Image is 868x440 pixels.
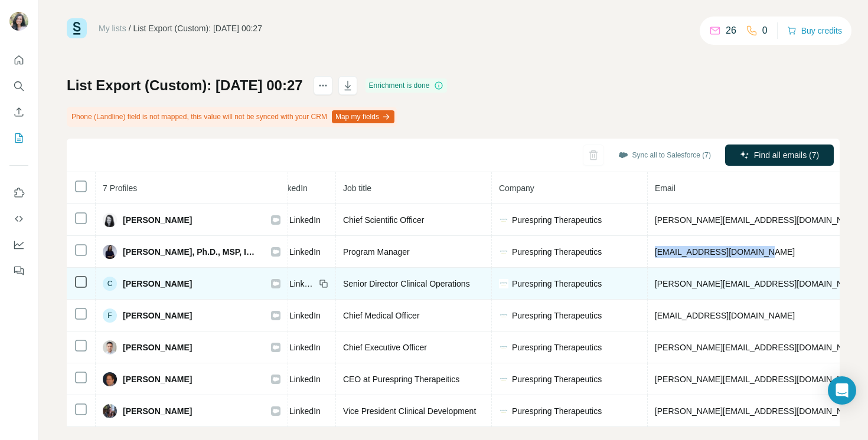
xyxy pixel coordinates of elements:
button: Search [9,75,28,97]
span: Company [499,183,534,193]
img: company-logo [499,279,508,288]
img: Avatar [103,404,117,418]
button: Enrich CSV [9,101,28,123]
span: [EMAIL_ADDRESS][DOMAIN_NAME] [655,311,795,320]
span: LinkedIn [276,183,308,193]
span: Vice President Clinical Development [343,406,476,416]
span: CEO at Purespring Therapeitics [343,375,459,384]
span: LinkedIn [289,214,321,226]
span: Purespring Therapeutics [512,214,602,226]
h1: List Export (Custom): [DATE] 00:27 [67,76,303,95]
img: company-logo [499,406,508,416]
span: 7 Profiles [103,183,137,193]
img: Surfe Logo [67,18,87,38]
div: F [103,308,117,323]
button: Sync all to Salesforce (7) [610,146,719,164]
div: C [103,277,117,291]
img: Avatar [9,12,28,31]
span: Senior Director Clinical Operations [343,279,470,288]
span: [PERSON_NAME] [123,373,192,385]
span: [PERSON_NAME] [123,405,192,417]
button: My lists [9,127,28,149]
span: [PERSON_NAME][EMAIL_ADDRESS][DOMAIN_NAME] [655,406,863,416]
img: company-logo [499,375,508,384]
span: LinkedIn [289,278,315,290]
span: Chief Executive Officer [343,343,427,352]
img: company-logo [499,247,508,257]
span: [PERSON_NAME][EMAIL_ADDRESS][DOMAIN_NAME] [655,279,863,288]
button: Use Surfe API [9,208,28,229]
span: Purespring Therapeutics [512,342,602,353]
span: Purespring Therapeutics [512,278,602,290]
span: Purespring Therapeutics [512,405,602,417]
img: Avatar [103,372,117,386]
span: LinkedIn [289,310,321,321]
span: Program Manager [343,247,410,257]
span: [PERSON_NAME][EMAIL_ADDRESS][DOMAIN_NAME] [655,215,863,225]
button: Use Surfe on LinkedIn [9,182,28,203]
span: LinkedIn [289,246,321,258]
button: Find all emails (7) [725,145,834,166]
button: Quick start [9,50,28,71]
img: company-logo [499,215,508,225]
span: [PERSON_NAME] [123,342,192,353]
img: Avatar [103,213,117,227]
span: Purespring Therapeutics [512,310,602,321]
li: / [129,22,131,34]
span: [PERSON_NAME] [123,310,192,321]
button: Buy credits [787,22,842,39]
span: Purespring Therapeutics [512,246,602,258]
span: [EMAIL_ADDRESS][DOMAIN_NAME] [655,247,795,257]
button: Dashboard [9,234,28,255]
button: Feedback [9,260,28,281]
span: [PERSON_NAME][EMAIL_ADDRESS][DOMAIN_NAME] [655,375,863,384]
div: Enrichment is done [366,78,448,93]
span: Chief Medical Officer [343,311,420,320]
span: Email [655,183,676,193]
span: [PERSON_NAME][EMAIL_ADDRESS][DOMAIN_NAME] [655,343,863,352]
span: Job title [343,183,371,193]
p: 26 [726,24,736,38]
button: actions [314,76,332,95]
span: LinkedIn [289,342,321,353]
a: My lists [99,24,126,33]
div: Phone (Landline) field is not mapped, this value will not be synced with your CRM [67,107,397,127]
img: Avatar [103,340,117,354]
div: List Export (Custom): [DATE] 00:27 [133,22,262,34]
span: Purespring Therapeutics [512,373,602,385]
span: LinkedIn [289,373,321,385]
span: Chief Scientific Officer [343,215,424,225]
span: LinkedIn [289,405,321,417]
p: 0 [762,24,768,38]
span: [PERSON_NAME] [123,278,192,290]
img: company-logo [499,311,508,320]
img: company-logo [499,343,508,352]
div: Open Intercom Messenger [828,376,856,405]
button: Map my fields [332,110,394,123]
span: [PERSON_NAME] [123,214,192,226]
span: Find all emails (7) [754,149,819,161]
span: [PERSON_NAME], Ph.D., MSP, IPMO-P [123,246,259,258]
img: Avatar [103,245,117,259]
